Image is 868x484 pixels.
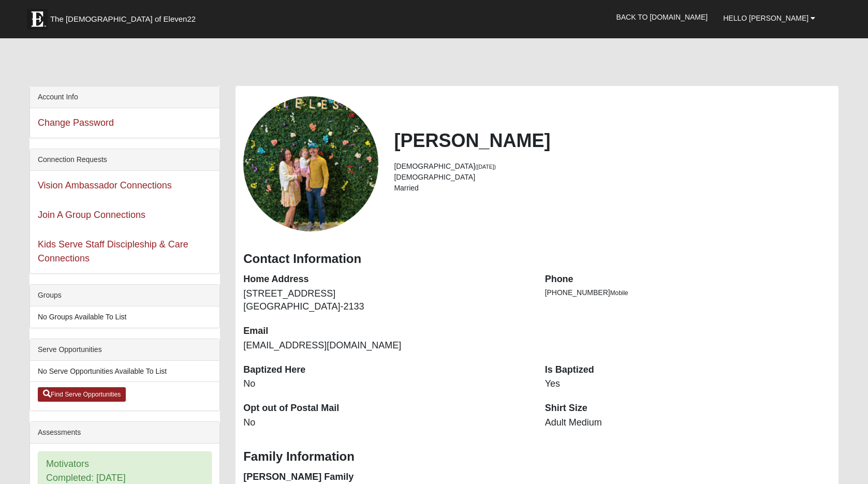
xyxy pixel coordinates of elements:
[394,172,831,183] li: [DEMOGRAPHIC_DATA]
[27,9,48,30] img: Eleven22 logo
[30,149,219,171] div: Connection Requests
[38,210,145,220] a: Join A Group Connections
[22,4,229,30] a: The [DEMOGRAPHIC_DATA] of Eleven22
[243,252,831,267] h3: Contact Information
[38,180,172,190] a: Vision Ambassador Connections
[30,361,219,382] li: No Serve Opportunities Available To List
[475,164,496,170] small: ([DATE])
[38,239,188,263] a: Kids Serve Staff Discipleship & Care Connections
[608,4,715,30] a: Back to [DOMAIN_NAME]
[243,449,831,464] h3: Family Information
[715,5,823,31] a: Hello [PERSON_NAME]
[545,287,831,298] li: [PHONE_NUMBER]
[243,471,529,484] dt: [PERSON_NAME] Family
[30,422,219,444] div: Assessments
[243,325,529,338] dt: Email
[545,363,831,377] dt: Is Baptized
[243,416,529,430] dd: No
[545,416,831,430] dd: Adult Medium
[545,377,831,391] dd: Yes
[30,306,219,328] li: No Groups Available To List
[394,183,831,194] li: Married
[243,402,529,415] dt: Opt out of Postal Mail
[545,402,831,415] dt: Shirt Size
[30,285,219,306] div: Groups
[394,129,831,152] h2: [PERSON_NAME]
[545,273,831,286] dt: Phone
[243,377,529,391] dd: No
[243,273,529,286] dt: Home Address
[243,339,529,353] dd: [EMAIL_ADDRESS][DOMAIN_NAME]
[50,14,196,24] span: The [DEMOGRAPHIC_DATA] of Eleven22
[610,289,628,297] span: Mobile
[243,287,529,314] dd: [STREET_ADDRESS] [GEOGRAPHIC_DATA]-2133
[723,14,808,22] span: Hello [PERSON_NAME]
[243,96,378,231] a: View Fullsize Photo
[38,118,114,128] a: Change Password
[38,387,126,402] a: Find Serve Opportunities
[394,161,831,172] li: [DEMOGRAPHIC_DATA]
[243,363,529,377] dt: Baptized Here
[30,339,219,361] div: Serve Opportunities
[30,86,219,108] div: Account Info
